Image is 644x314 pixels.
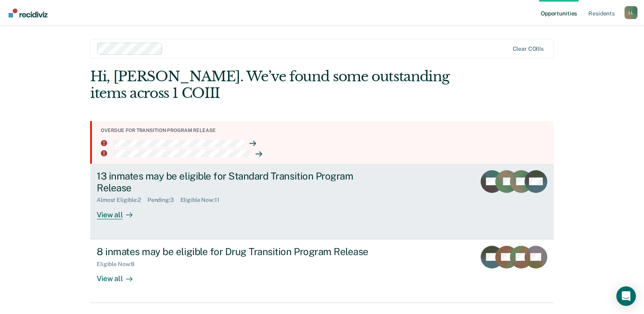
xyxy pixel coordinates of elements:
a: 8 inmates may be eligible for Drug Transition Program ReleaseEligible Now:8View all [90,239,554,303]
div: Open Intercom Messenger [616,286,636,306]
div: 13 inmates may be eligible for Standard Transition Program Release [97,170,382,194]
div: 8 inmates may be eligible for Drug Transition Program Release [97,246,382,258]
img: Recidiviz [9,9,48,17]
div: Eligible Now : 8 [97,261,141,268]
div: View all [97,267,142,283]
div: View all [97,204,142,219]
div: Overdue for transition program release [101,128,547,133]
div: Clear COIIIs [513,45,544,52]
button: Profile dropdown button [624,6,637,19]
div: Almost Eligible : 2 [97,197,147,204]
a: 13 inmates may be eligible for Standard Transition Program ReleaseAlmost Eligible:2Pending:3Eligi... [90,164,554,239]
div: L L [624,6,637,19]
div: Eligible Now : 11 [180,197,226,204]
div: Pending : 3 [147,197,180,204]
div: Hi, [PERSON_NAME]. We’ve found some outstanding items across 1 COIII [90,68,461,102]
